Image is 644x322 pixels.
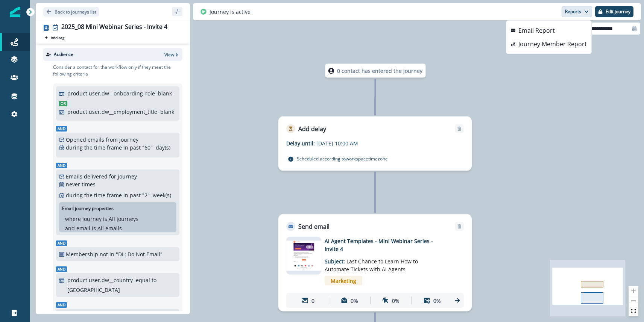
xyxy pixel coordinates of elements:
[164,51,174,58] p: View
[59,101,67,106] span: Or
[100,250,114,258] p: not in
[337,67,422,75] p: 0 contact has entered the journey
[66,250,98,258] p: Membership
[351,296,358,304] p: 0%
[66,180,80,188] p: never
[325,253,419,273] p: Subject:
[65,215,102,223] p: where journey
[56,240,67,246] span: And
[433,296,441,304] p: 0%
[61,23,167,32] div: 2025_08 Mini Webinar Series - Invite 4
[172,7,182,16] button: sidebar collapse toggle
[66,191,122,199] p: during the time frame
[66,136,138,144] p: Opened emails from journey
[518,26,555,35] p: Email Report
[136,276,156,284] p: equal to
[562,6,592,17] button: Reports
[51,35,64,40] p: Add tag
[392,296,399,304] p: 0%
[325,237,445,253] p: AI Agent Templates - Mini Webinar Series - Invite 4
[316,139,410,147] p: [DATE] 10:00 AM
[325,258,418,273] span: Last Chance to Learn How to Automate Tickets with AI Agents
[67,89,155,97] p: product user.dw__onboarding_role
[123,191,141,199] p: in past
[164,51,179,58] button: View
[606,9,630,14] p: Edit journey
[629,296,638,306] button: zoom out
[629,306,638,316] button: fit view
[109,215,138,223] p: All journeys
[66,144,122,151] p: during the time frame
[160,108,174,116] p: blank
[55,9,96,15] p: Back to journeys list
[210,8,251,16] p: Journey is active
[67,286,120,294] p: [GEOGRAPHIC_DATA]
[10,7,20,17] img: Inflection
[53,64,182,77] p: Consider a contact for the workflow only if they meet the following criteria
[303,64,448,78] div: 0 contact has entered the journey
[97,224,122,232] p: All emails
[123,144,141,151] p: in past
[153,191,171,199] p: week(s)
[56,163,67,168] span: And
[43,35,66,41] button: Add tag
[298,124,326,133] p: Add delay
[67,276,133,284] p: product user.dw__country
[286,240,321,271] img: email asset unavailable
[311,296,314,304] p: 0
[142,191,150,199] p: " 2 "
[158,89,172,97] p: blank
[116,250,167,258] p: "DL: Do Not Email"
[595,6,633,17] button: Edit journey
[92,224,96,232] p: is
[56,126,67,132] span: And
[54,51,73,58] p: Audience
[56,266,67,272] span: And
[518,39,587,48] p: Journey Member Report
[286,139,316,147] p: Delay until:
[65,224,90,232] p: and email
[43,7,99,17] button: Go back
[298,222,330,231] p: Send email
[103,215,107,223] p: is
[297,155,388,162] p: Scheduled according to workspace timezone
[156,144,170,151] p: day(s)
[56,302,67,308] span: And
[66,172,137,180] p: Emails delivered for journey
[62,205,114,212] p: Email journey properties
[278,116,472,171] div: Add delayRemoveDelay until:[DATE] 10:00 AMScheduled according toworkspacetimezone
[325,276,362,286] span: Marketing
[67,108,157,116] p: product user.dw__employment_title
[82,180,96,188] p: times
[278,214,472,311] div: Send emailRemoveemail asset unavailableAI Agent Templates - Mini Webinar Series - Invite 4Subject...
[142,144,153,151] p: " 60 "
